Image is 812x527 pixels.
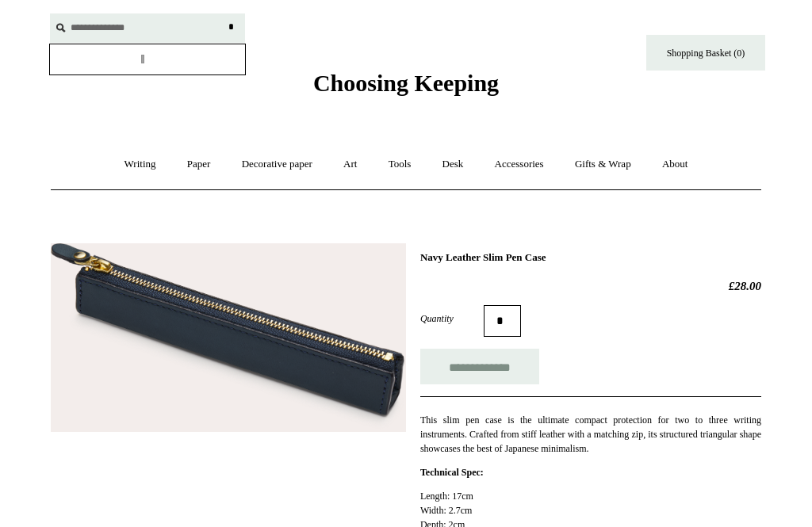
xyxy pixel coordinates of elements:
img: Navy Leather Slim Pen Case [51,243,406,432]
a: Shopping Basket (0) [646,35,765,71]
h2: £28.00 [420,279,761,293]
p: This slim pen case is the ultimate compact protection for two to three writing instruments. Craft... [420,413,761,456]
span: Choosing Keeping [313,70,499,96]
label: Quantity [420,311,484,326]
a: Desk [428,143,478,185]
a: Accessories [481,143,558,185]
a: About [648,143,703,185]
a: Art [329,143,371,185]
strong: Technical Spec: [420,467,484,478]
a: Choosing Keeping [313,82,499,94]
h1: Navy Leather Slim Pen Case [420,251,761,264]
a: Decorative paper [228,143,327,185]
a: Gifts & Wrap [561,143,645,185]
a: Tools [374,143,426,185]
a: Paper [173,143,225,185]
a: Writing [110,143,170,185]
